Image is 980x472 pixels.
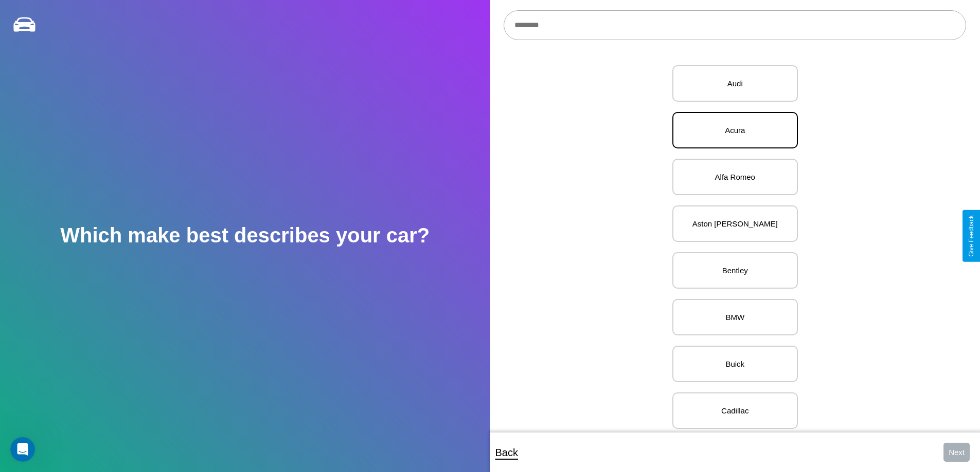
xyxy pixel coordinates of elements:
p: Back [495,443,518,462]
iframe: Intercom live chat [10,437,35,462]
p: Buick [684,357,787,371]
p: Bentley [684,263,787,277]
p: Cadillac [684,404,787,418]
p: Acura [684,123,787,137]
div: Give Feedback [968,215,975,257]
p: Aston [PERSON_NAME] [684,217,787,231]
h2: Which make best describes your car? [60,224,430,247]
p: BMW [684,310,787,324]
p: Alfa Romeo [684,170,787,184]
p: Audi [684,77,787,90]
button: Next [943,443,970,462]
